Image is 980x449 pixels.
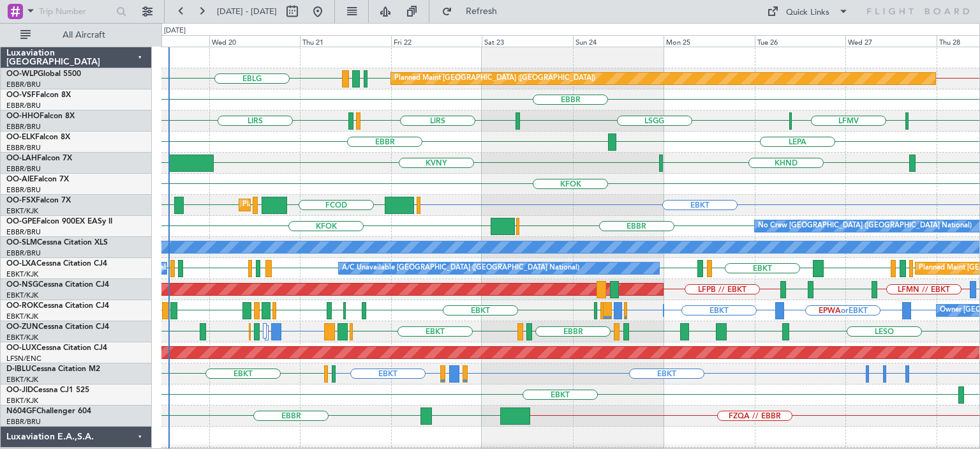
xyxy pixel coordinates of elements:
span: N604GF [6,407,36,415]
a: OO-JIDCessna CJ1 525 [6,386,89,394]
a: OO-ROKCessna Citation CJ4 [6,302,109,310]
a: LFSN/ENC [6,354,41,363]
span: OO-AIE [6,176,34,183]
span: OO-FSX [6,197,36,204]
a: EBBR/BRU [6,417,41,427]
a: EBKT/KJK [6,270,38,279]
a: OO-SLMCessna Citation XLS [6,239,108,247]
div: Wed 27 [845,35,937,47]
div: Mon 25 [664,35,755,47]
div: Thu 21 [300,35,391,47]
a: EBKT/KJK [6,375,38,384]
a: EBKT/KJK [6,333,38,342]
span: D-IBLU [6,365,31,373]
div: Planned Maint Kortrijk-[GEOGRAPHIC_DATA] [242,195,391,215]
a: OO-ELKFalcon 8X [6,133,70,141]
span: OO-GPE [6,218,36,225]
a: EBBR/BRU [6,164,41,174]
span: OO-LUX [6,344,36,352]
span: OO-SLM [6,239,37,247]
span: OO-NSG [6,281,38,289]
div: Planned Maint [GEOGRAPHIC_DATA] ([GEOGRAPHIC_DATA]) [394,69,595,88]
span: OO-JID [6,386,33,394]
a: EBKT/KJK [6,312,38,321]
a: OO-NSGCessna Citation CJ4 [6,281,109,289]
a: OO-WLPGlobal 5500 [6,70,81,78]
div: No Crew [GEOGRAPHIC_DATA] ([GEOGRAPHIC_DATA] National) [758,217,972,236]
span: OO-VSF [6,91,36,99]
input: Trip Number [39,2,112,21]
a: OO-FSXFalcon 7X [6,197,71,204]
button: Refresh [436,1,512,22]
div: Fri 22 [391,35,482,47]
span: OO-LXA [6,260,36,268]
a: OO-LUXCessna Citation CJ4 [6,344,107,352]
a: OO-HHOFalcon 8X [6,112,75,120]
button: All Aircraft [14,25,138,45]
span: All Aircraft [33,31,135,40]
div: Tue 19 [118,35,209,47]
div: Quick Links [786,6,829,19]
a: OO-LXACessna Citation CJ4 [6,260,107,268]
span: OO-ZUN [6,323,38,331]
a: N604GFChallenger 604 [6,407,91,415]
div: Tue 26 [755,35,846,47]
a: EBBR/BRU [6,248,41,258]
a: EBBR/BRU [6,80,41,89]
div: A/C Unavailable [GEOGRAPHIC_DATA] ([GEOGRAPHIC_DATA] National) [342,259,579,278]
span: OO-WLP [6,70,38,78]
a: OO-LAHFalcon 7X [6,155,72,162]
span: OO-ROK [6,302,38,310]
div: Sat 23 [482,35,573,47]
div: [DATE] [164,26,186,36]
div: Sun 24 [573,35,664,47]
a: OO-ZUNCessna Citation CJ4 [6,323,109,331]
a: EBKT/KJK [6,291,38,300]
a: EBBR/BRU [6,227,41,237]
a: EBBR/BRU [6,101,41,110]
a: EBKT/KJK [6,206,38,216]
span: OO-HHO [6,112,40,120]
a: EBBR/BRU [6,122,41,132]
a: D-IBLUCessna Citation M2 [6,365,100,373]
span: [DATE] - [DATE] [217,6,277,17]
a: EBBR/BRU [6,185,41,195]
a: EBKT/KJK [6,396,38,406]
a: OO-VSFFalcon 8X [6,91,71,99]
div: Wed 20 [209,35,301,47]
button: Quick Links [761,1,855,22]
span: OO-LAH [6,155,37,162]
span: OO-ELK [6,133,35,141]
a: OO-GPEFalcon 900EX EASy II [6,218,112,225]
a: OO-AIEFalcon 7X [6,176,69,183]
a: EBBR/BRU [6,143,41,153]
span: Refresh [455,7,509,16]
